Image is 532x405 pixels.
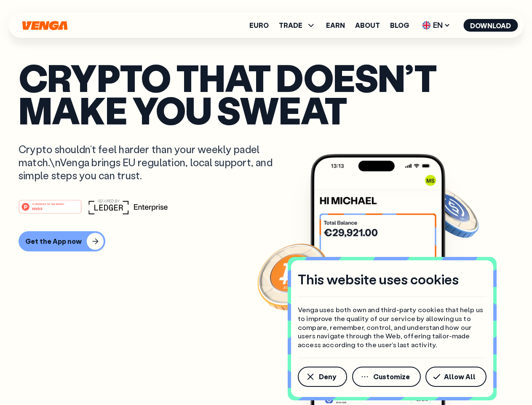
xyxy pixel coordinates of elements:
span: TRADE [279,20,316,30]
span: Deny [319,373,336,380]
div: Get the App now [25,237,82,246]
a: Earn [326,22,345,29]
tspan: #1 PRODUCT OF THE MONTH [32,202,64,205]
p: Venga uses both own and third-party cookies that help us to improve the quality of our service by... [298,305,487,349]
img: flag-uk [422,21,430,30]
a: #1 PRODUCT OF THE MONTHWeb3 [19,205,82,216]
a: Get the App now [19,231,513,251]
span: TRADE [279,22,302,29]
img: Bitcoin [256,238,331,314]
span: Customize [373,373,410,380]
img: USDC coin [420,181,481,242]
a: Euro [249,22,269,29]
span: Allow All [444,373,476,380]
button: Allow All [425,367,487,387]
button: Customize [352,367,421,387]
p: Crypto shouldn’t feel harder than your weekly padel match.\nVenga brings EU regulation, local sup... [19,143,285,182]
span: EN [419,19,453,32]
tspan: Web3 [32,206,43,211]
button: Deny [298,367,347,387]
button: Download [463,19,518,32]
a: Blog [390,22,409,29]
svg: Home [21,21,68,30]
h4: This website uses cookies [298,270,459,288]
a: About [355,22,380,29]
button: Get the App now [19,231,105,251]
p: Crypto that doesn’t make you sweat [19,61,513,126]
